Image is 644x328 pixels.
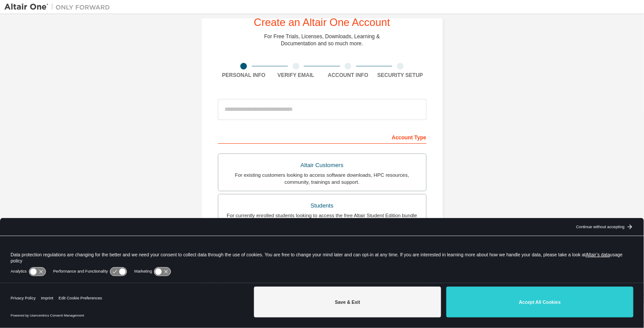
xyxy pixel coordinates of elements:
div: For currently enrolled students looking to access the free Altair Student Edition bundle and all ... [224,212,421,226]
div: Account Info [322,72,375,79]
div: Verify Email [270,72,322,79]
div: Students [224,200,421,212]
div: Personal Info [218,72,270,79]
div: Security Setup [374,72,427,79]
div: Altair Customers [224,159,421,171]
div: For Free Trials, Licenses, Downloads, Learning & Documentation and so much more. [264,33,380,47]
div: Account Type [218,130,427,144]
div: Create an Altair One Account [254,17,390,28]
div: For existing customers looking to access software downloads, HPC resources, community, trainings ... [224,171,421,186]
img: Altair One [4,3,114,11]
